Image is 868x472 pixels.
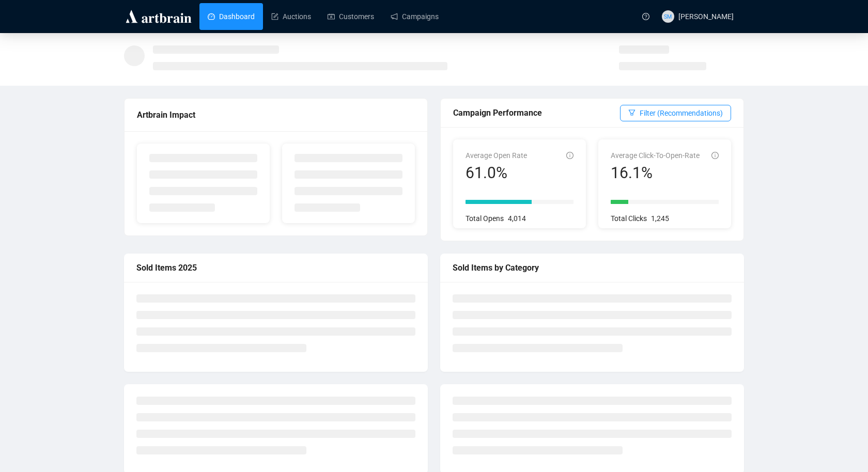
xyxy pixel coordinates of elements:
div: 61.0% [466,163,527,183]
a: Customers [328,3,374,30]
img: logo [124,8,193,25]
div: 16.1% [611,163,700,183]
a: Dashboard [208,3,255,30]
span: question-circle [642,13,649,20]
span: Total Opens [466,214,504,223]
a: Auctions [271,3,311,30]
span: filter [628,109,636,116]
span: Filter (Recommendations) [640,107,723,119]
a: Campaigns [391,3,439,30]
div: Sold Items 2025 [136,261,415,274]
span: 1,245 [651,214,669,223]
span: info-circle [711,152,719,159]
span: Average Open Rate [466,151,527,160]
span: [PERSON_NAME] [678,12,734,21]
button: Filter (Recommendations) [620,105,731,121]
span: 4,014 [508,214,526,223]
div: Artbrain Impact [137,108,415,121]
span: SM [664,12,672,21]
span: Average Click-To-Open-Rate [611,151,700,160]
span: Total Clicks [611,214,647,223]
div: Campaign Performance [453,106,620,119]
div: Sold Items by Category [453,261,732,274]
span: info-circle [566,152,574,159]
